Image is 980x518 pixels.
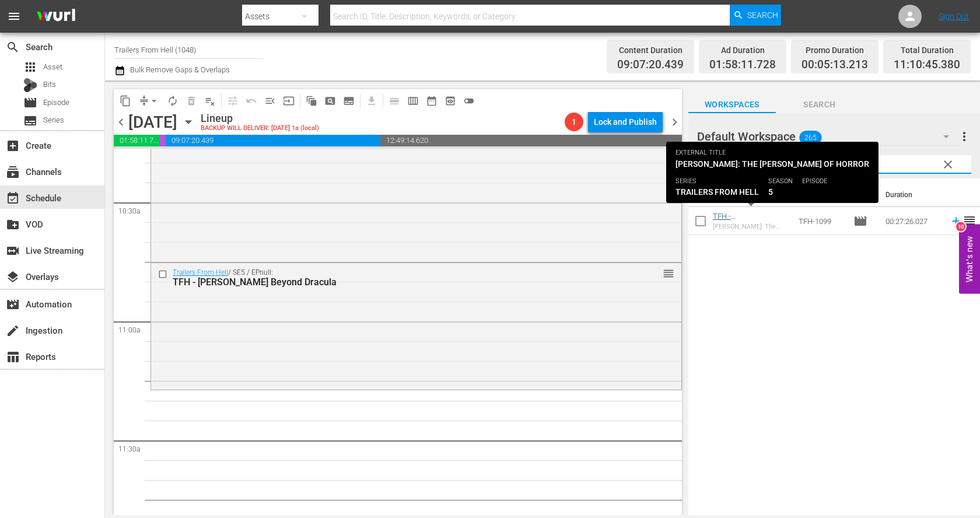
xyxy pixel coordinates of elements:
[404,92,422,110] span: Week Calendar View
[116,92,135,110] span: Copy Lineup
[747,5,778,26] span: Search
[938,155,957,173] button: clear
[663,267,674,280] span: reorder
[963,213,977,228] span: reorder
[853,214,867,228] span: Episode
[6,270,20,284] span: Overlays
[23,96,37,110] span: Episode
[941,157,955,171] span: clear
[6,139,20,153] span: Create
[306,95,317,107] span: auto_awesome_motion_outlined
[6,324,20,338] span: Ingestion
[422,92,441,110] span: Month Calendar View
[894,58,960,72] span: 11:10:45.380
[173,268,617,288] div: / SE5 / EPnull:
[114,115,128,129] span: chevron_left
[6,191,20,205] span: Schedule
[201,92,219,110] span: Clear Lineup
[846,178,878,211] th: Type
[799,125,821,150] span: 265
[167,95,178,107] span: autorenew_outlined
[441,92,460,110] span: View Backup
[463,95,475,107] span: toggle_off
[794,207,849,235] td: TFH-1099
[957,123,971,150] button: more_vert
[160,135,166,146] span: 00:05:13.213
[128,113,177,132] div: [DATE]
[565,117,583,127] span: 1
[6,165,20,179] span: Channels
[264,95,276,107] span: menu_open
[43,61,62,73] span: Asset
[713,212,785,247] a: TFH - [PERSON_NAME]: The [PERSON_NAME] of Horror
[776,97,863,112] span: Search
[43,114,64,126] span: Series
[43,79,56,90] span: Bits
[339,92,358,110] span: Create Series Block
[792,178,846,211] th: Ext. ID
[444,95,456,107] span: preview_outlined
[283,95,295,107] span: input
[426,95,437,107] span: date_range_outlined
[956,222,965,232] div: 10
[182,92,201,110] span: Select an event to delete
[6,350,20,364] span: Reports
[6,40,20,54] span: Search
[730,5,781,26] button: Search
[201,125,319,132] div: BACKUP WILL DELIVER: [DATE] 1a (local)
[120,95,131,107] span: content_copy
[201,112,319,125] div: Lineup
[709,58,776,72] span: 01:58:11.728
[358,89,381,112] span: Download as CSV
[23,114,37,128] span: Series
[881,207,945,235] td: 00:27:26.027
[801,58,868,72] span: 00:05:13.213
[242,92,261,110] span: Revert to Primary Episode
[801,42,868,58] div: Promo Duration
[380,135,682,146] span: 12:49:14.620
[959,225,980,294] button: Open Feedback Widget
[709,42,776,58] div: Ad Duration
[950,215,963,228] svg: Add to Schedule
[128,65,230,74] span: Bulk Remove Gaps & Overlaps
[697,120,960,153] div: Default Workspace
[594,111,657,132] div: Lock and Publish
[324,95,336,107] span: pageview_outlined
[617,42,684,58] div: Content Duration
[957,129,971,143] span: more_vert
[713,178,792,211] th: Title
[407,95,419,107] span: calendar_view_week_outlined
[460,92,478,110] span: 24 hours Lineup View is OFF
[588,111,663,132] button: Lock and Publish
[381,89,404,112] span: Day Calendar View
[166,135,380,146] span: 09:07:20.439
[6,218,20,232] span: VOD
[939,12,969,21] a: Sign Out
[667,115,682,129] span: chevron_right
[23,78,37,92] div: Bits
[6,244,20,258] span: Live Streaming
[135,92,163,110] span: Remove Gaps & Overlaps
[28,3,84,30] img: ans4CAIJ8jUAAAAAAAAAAAAAAAAAAAAAAAAgQb4GAAAAAAAAAAAAAAAAAAAAAAAAJMjXAAAAAAAAAAAAAAAAAAAAAAAAgAT5G...
[343,95,355,107] span: subtitles_outlined
[148,95,160,107] span: arrow_drop_down
[204,95,216,107] span: playlist_remove_outlined
[138,95,150,107] span: compress
[23,60,37,74] span: Asset
[688,97,776,112] span: Workspaces
[163,92,182,110] span: Loop Content
[6,297,20,311] span: Automation
[878,178,949,211] th: Duration
[219,89,242,112] span: Customize Events
[713,223,789,230] div: [PERSON_NAME]: The [PERSON_NAME] of Horror
[114,135,160,146] span: 01:58:11.728
[7,9,21,23] span: menu
[321,92,339,110] span: Create Search Block
[43,97,69,108] span: Episode
[617,58,684,72] span: 09:07:20.439
[663,267,674,279] button: reorder
[173,276,617,288] div: TFH - [PERSON_NAME] Beyond Dracula
[173,268,228,276] a: Trailers From Hell
[894,42,960,58] div: Total Duration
